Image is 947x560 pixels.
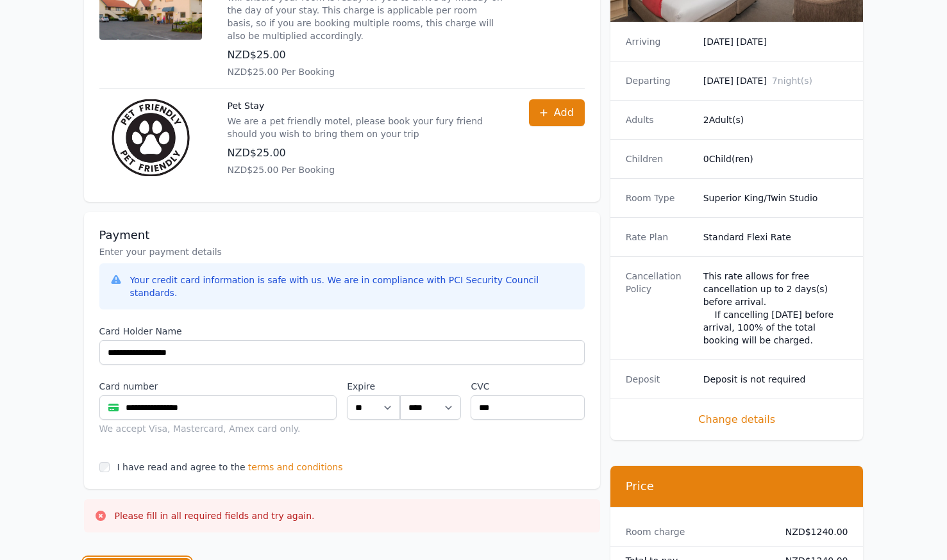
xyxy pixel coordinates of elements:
[626,35,693,48] dt: Arriving
[529,99,585,126] button: Add
[400,380,460,393] label: .
[99,99,202,176] img: Pet Stay
[626,412,848,427] span: Change details
[703,152,848,165] dd: 0 Child(ren)
[703,270,848,347] div: This rate allows for free cancellation up to 2 days(s) before arrival. If cancelling [DATE] befor...
[115,509,315,522] p: Please fill in all required fields and try again.
[228,163,503,176] p: NZD$25.00 Per Booking
[626,192,693,204] dt: Room Type
[228,145,503,161] p: NZD$25.00
[228,99,503,112] p: Pet Stay
[781,525,848,538] dd: NZD$1240.00
[99,227,585,243] h3: Payment
[626,525,771,538] dt: Room charge
[554,105,574,120] span: Add
[703,231,848,243] dd: Standard Flexi Rate
[626,270,693,347] dt: Cancellation Policy
[626,113,693,126] dt: Adults
[703,373,848,386] dd: Deposit is not required
[626,74,693,87] dt: Departing
[99,245,585,258] p: Enter your payment details
[626,231,693,243] dt: Rate Plan
[130,274,574,299] div: Your credit card information is safe with us. We are in compliance with PCI Security Council stan...
[248,461,343,474] span: terms and conditions
[703,113,848,126] dd: 2 Adult(s)
[471,380,584,393] label: CVC
[772,76,812,86] span: 7 night(s)
[703,74,848,87] dd: [DATE] [DATE]
[626,373,693,386] dt: Deposit
[228,65,503,78] p: NZD$25.00 Per Booking
[626,152,693,165] dt: Children
[117,462,246,472] label: I have read and agree to the
[347,380,400,393] label: Expire
[99,325,585,338] label: Card Holder Name
[228,115,503,140] p: We are a pet friendly motel, please book your fury friend should you wish to bring them on your trip
[703,192,848,204] dd: Superior King/Twin Studio
[703,35,848,48] dd: [DATE] [DATE]
[99,422,337,435] div: We accept Visa, Mastercard, Amex card only.
[228,47,503,63] p: NZD$25.00
[99,380,337,393] label: Card number
[626,479,848,494] h3: Price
